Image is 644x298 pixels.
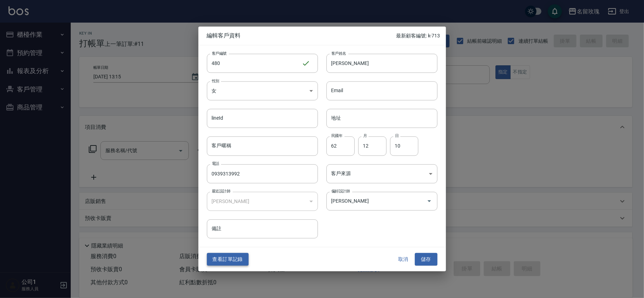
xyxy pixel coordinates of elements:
div: [PERSON_NAME] [207,192,318,211]
button: 取消 [392,253,415,266]
label: 最近設計師 [212,189,230,194]
label: 日 [395,133,399,139]
span: 編輯客戶資料 [207,32,396,39]
label: 民國年 [331,133,342,139]
label: 性別 [212,78,219,83]
button: Open [424,196,435,207]
label: 客戶編號 [212,50,227,56]
label: 客戶姓名 [331,50,346,56]
label: 月 [363,133,367,139]
p: 最新顧客編號: k-713 [396,32,440,40]
button: 儲存 [415,253,437,266]
label: 電話 [212,161,219,166]
div: 女 [207,81,318,100]
button: 查看訂單記錄 [207,253,249,266]
label: 偏好設計師 [331,189,350,194]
